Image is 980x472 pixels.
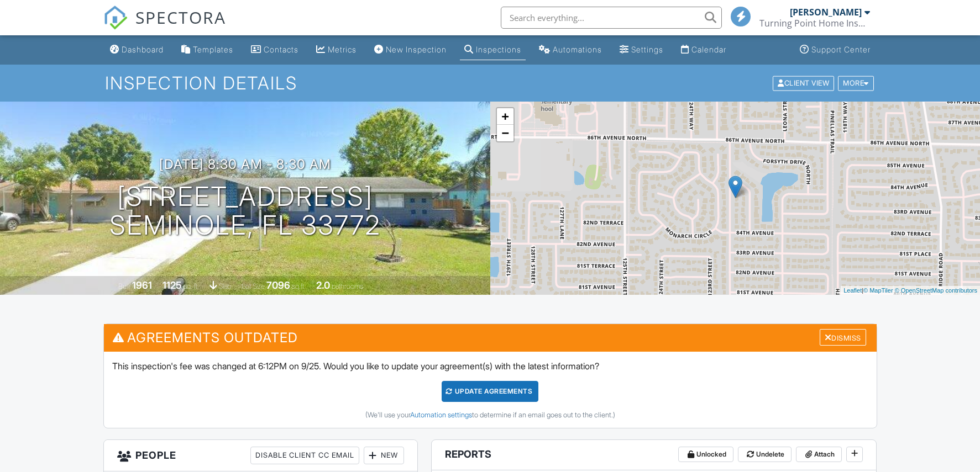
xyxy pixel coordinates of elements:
div: Dashboard [122,45,164,54]
div: (We'll use your to determine if an email goes out to the client.) [112,411,868,420]
div: 7096 [266,279,290,291]
a: Settings [615,40,668,60]
div: Automations [553,45,602,54]
div: Metrics [328,45,357,54]
div: Support Center [811,45,871,54]
h3: [DATE] 8:30 am - 8:30 am [159,157,331,172]
div: 1125 [163,279,182,291]
a: Leaflet [843,287,862,294]
div: More [838,76,874,91]
a: Dashboard [106,40,168,60]
input: Search everything... [501,7,722,29]
span: slab [219,282,231,290]
a: Inspections [460,40,526,60]
div: Disable Client CC Email [250,447,359,464]
div: Update Agreements [442,381,538,402]
a: Automation settings [410,411,472,419]
h1: Inspection Details [105,73,875,93]
img: The Best Home Inspection Software - Spectora [103,6,128,30]
a: Metrics [312,40,361,60]
span: Lot Size [242,282,265,290]
a: © MapTiler [863,287,893,294]
a: Client View [772,78,837,87]
div: 1961 [132,279,152,291]
a: New Inspection [370,40,451,60]
h3: People [104,440,417,471]
span: Built [118,282,130,290]
a: Zoom out [497,125,513,141]
h1: [STREET_ADDRESS] Seminole, FL 33772 [109,182,381,241]
div: Inspections [476,45,521,54]
a: SPECTORA [103,15,226,38]
div: This inspection's fee was changed at 6:12PM on 9/25. Would you like to update your agreement(s) w... [104,352,877,428]
div: New Inspection [386,45,447,54]
a: © OpenStreetMap contributors [895,287,977,294]
div: Dismiss [820,329,866,346]
span: bathrooms [332,282,363,290]
div: Turning Point Home Inspections [759,18,870,29]
div: Contacts [264,45,298,54]
a: Contacts [247,40,303,60]
div: Calendar [691,45,726,54]
div: [PERSON_NAME] [790,7,862,18]
span: sq. ft. [184,282,199,290]
div: Settings [631,45,663,54]
span: SPECTORA [135,6,226,29]
div: New [364,447,404,464]
div: Client View [773,76,834,91]
div: 2.0 [316,279,330,291]
div: | [841,286,980,295]
a: Zoom in [497,108,513,125]
a: Support Center [795,40,875,60]
a: Templates [177,40,238,60]
a: Calendar [677,40,731,60]
a: Automations (Basic) [534,40,606,60]
h3: Agreements Outdated [104,324,877,351]
span: sq.ft. [292,282,306,290]
div: Templates [193,45,233,54]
